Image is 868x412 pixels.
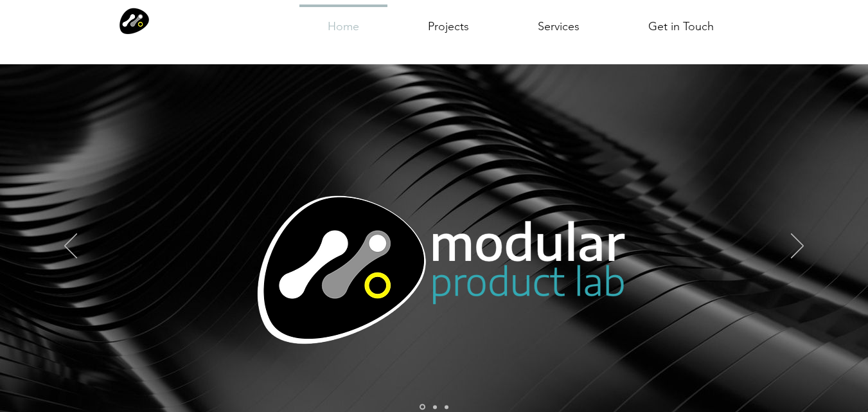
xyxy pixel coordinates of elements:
[423,5,474,48] p: Projects
[120,6,149,35] img: Modular Logo icon only.png
[504,4,614,37] a: Services
[643,5,719,48] p: Get in Touch
[323,7,364,48] p: Home
[293,4,748,37] nav: Site
[445,405,448,409] a: Slide 2
[64,233,77,260] button: Previous
[394,4,504,37] a: Projects
[420,404,425,410] a: Slide 1
[416,404,452,410] nav: Slides
[433,405,437,409] a: Slide 3
[533,5,585,48] p: Services
[791,233,804,260] button: Next
[614,4,748,37] a: Get in Touch
[293,4,394,37] a: Home
[242,181,627,352] img: Modular Product Lab logo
